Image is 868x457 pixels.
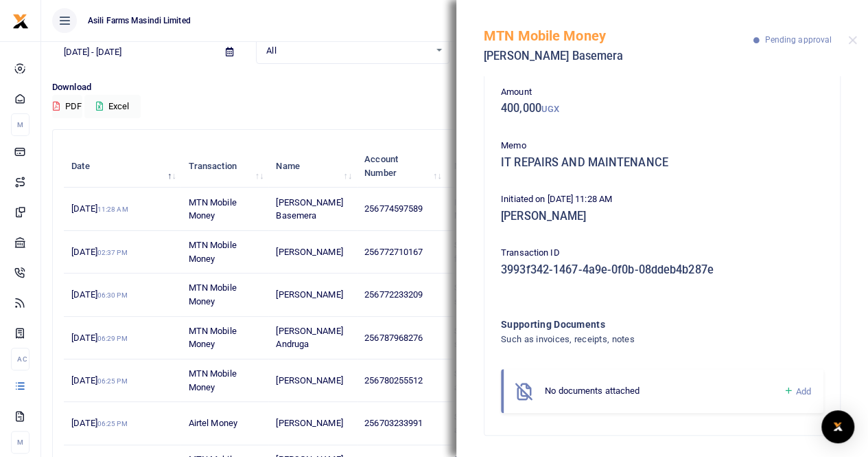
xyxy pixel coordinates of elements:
[364,289,423,300] span: 256772233209
[501,192,823,207] p: Initiated on [DATE] 11:28 AM
[364,333,423,343] span: 256787968276
[180,145,268,188] th: Transaction: activate to sort column ascending
[276,247,342,257] span: [PERSON_NAME]
[71,418,127,428] span: [DATE]
[454,197,519,221] span: IT REPAIRS AND MAINTENANCE
[364,418,423,428] span: 256703233991
[189,326,237,350] span: MTN Mobile Money
[541,104,559,114] small: UGX
[501,210,823,223] h5: [PERSON_NAME]
[71,247,127,257] span: [DATE]
[189,197,237,221] span: MTN Mobile Money
[11,348,30,370] li: Ac
[11,431,30,454] li: M
[357,145,447,188] th: Account Number: activate to sort column ascending
[268,145,357,188] th: Name: activate to sort column ascending
[454,412,521,436] span: September lunch allowance
[52,95,82,118] button: PDF
[484,27,753,44] h5: MTN Mobile Money
[501,139,823,153] p: Memo
[783,383,811,399] a: Add
[501,85,823,100] p: Amount
[82,14,196,27] span: Asili Farms Masindi Limited
[454,326,534,350] span: September fuel plus service
[276,375,342,386] span: [PERSON_NAME]
[97,291,128,299] small: 06:30 PM
[501,263,823,277] h5: 3993f342-1467-4a9e-0f0b-08ddeb4b287e
[189,282,237,306] span: MTN Mobile Money
[276,418,342,428] span: [PERSON_NAME]
[501,332,768,347] h4: Such as invoices, receipts, notes
[501,102,823,115] h5: 400,000
[276,326,342,350] span: [PERSON_NAME] Andruga
[11,113,30,136] li: M
[71,375,127,386] span: [DATE]
[12,13,29,30] img: logo-small
[84,95,141,118] button: Excel
[501,317,768,332] h4: Supporting Documents
[12,15,29,25] a: logo-small logo-large logo-large
[447,145,547,188] th: Memo: activate to sort column ascending
[454,368,521,392] span: September lunch allowance
[71,203,128,214] span: [DATE]
[71,333,127,343] span: [DATE]
[189,368,237,392] span: MTN Mobile Money
[848,36,857,45] button: Close
[71,289,127,300] span: [DATE]
[52,80,857,95] p: Download
[821,410,854,443] div: Open Intercom Messenger
[97,377,128,385] small: 06:25 PM
[64,145,180,188] th: Date: activate to sort column descending
[501,246,823,260] p: Transaction ID
[454,240,517,264] span: September field facilitation
[97,335,128,342] small: 06:29 PM
[97,420,128,427] small: 06:25 PM
[97,205,128,213] small: 11:28 AM
[189,240,237,264] span: MTN Mobile Money
[52,41,215,64] input: select period
[501,156,823,170] h5: IT REPAIRS AND MAINTENANCE
[764,35,832,45] span: Pending approval
[364,203,423,214] span: 256774597589
[545,386,640,396] span: No documents attached
[364,375,423,386] span: 256780255512
[454,282,534,306] span: September fuel plus service
[364,247,423,257] span: 256772710167
[189,418,237,428] span: Airtel Money
[796,386,811,397] span: Add
[484,49,753,63] h5: [PERSON_NAME] Basemera
[276,289,342,300] span: [PERSON_NAME]
[276,197,342,221] span: [PERSON_NAME] Basemera
[266,44,429,58] span: All
[97,249,128,256] small: 02:37 PM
